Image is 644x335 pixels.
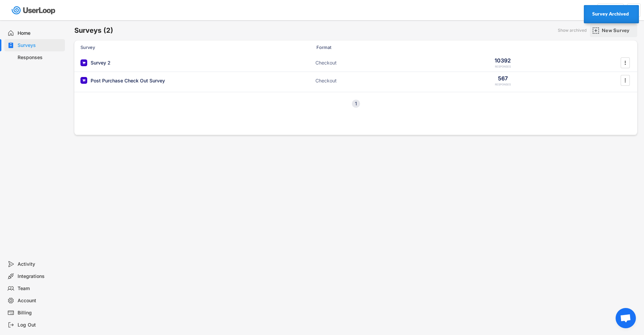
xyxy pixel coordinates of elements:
strong: Survey Archived [592,11,629,17]
div: Home [18,30,62,36]
div: RESPONSES [495,65,511,69]
button:  [622,75,628,85]
div: Checkout [315,77,383,84]
div: 567 [498,75,508,82]
div: RESPONSES [495,83,511,86]
div: Account [18,298,62,304]
div: Survey 2 [91,59,111,66]
div: Surveys [18,42,62,49]
div: New Survey [602,27,636,33]
button:  [622,58,628,68]
text:  [625,59,626,66]
div: Checkout [315,59,383,66]
div: Survey [80,44,216,50]
div: 1 [352,101,360,106]
img: userloop-logo-01.svg [10,3,58,17]
h6: Surveys (2) [74,26,113,35]
div: Integrations [18,273,62,280]
div: Billing [18,310,62,316]
div: Format [316,44,384,50]
div: Log Out [18,322,62,328]
div: Show archived [558,28,587,32]
div: Open chat [616,308,636,328]
div: Post Purchase Check Out Survey [91,77,165,84]
img: AddMajor.svg [592,27,599,34]
div: Team [18,285,62,292]
div: 10392 [495,57,511,64]
div: Activity [18,261,62,267]
div: Responses [18,54,62,61]
text:  [625,77,626,84]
